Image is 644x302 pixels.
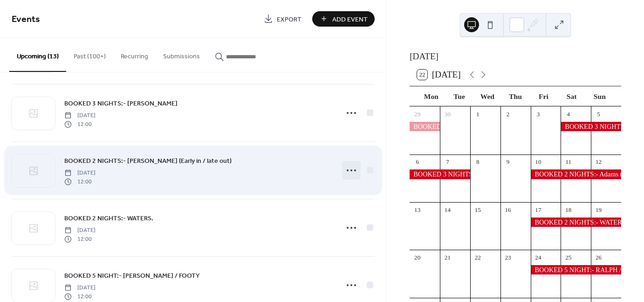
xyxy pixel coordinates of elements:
div: 14 [443,205,452,214]
button: Upcoming (13) [9,38,66,72]
div: 11 [564,158,573,166]
button: Past (100+) [66,38,113,71]
div: 10 [534,158,542,166]
span: [DATE] [64,112,96,120]
div: Thu [501,86,529,106]
div: 12 [594,158,603,166]
div: 17 [534,205,542,214]
div: Wed [473,86,501,106]
span: Export [277,14,301,24]
span: Add Event [332,14,368,24]
span: 12:00 [64,120,96,128]
a: Export [257,11,308,27]
div: Mon [417,86,445,106]
div: 30 [443,110,452,118]
div: 13 [413,205,421,214]
div: 9 [504,158,512,166]
div: 25 [564,253,573,262]
div: 20 [413,253,421,262]
span: [DATE] [64,226,96,235]
a: BOOKED 5 NIGHT:- [PERSON_NAME] / FOOTY [64,270,200,281]
div: BOOKED 3 NIGHTS:- Nason [410,169,470,179]
button: 22[DATE] [414,67,464,82]
div: Sun [586,86,614,106]
div: 5 [594,110,603,118]
div: 26 [594,253,603,262]
div: 22 [473,253,482,262]
a: BOOKED 2 NIGHTS:- WATERS. [64,213,153,224]
span: 12:00 [64,235,96,243]
button: Submissions [156,38,207,71]
span: BOOKED 5 NIGHT:- [PERSON_NAME] / FOOTY [64,271,200,281]
div: 23 [504,253,512,262]
div: 21 [443,253,452,262]
span: BOOKED 2 NIGHTS:- [PERSON_NAME] (Early in / late out) [64,156,232,166]
div: 19 [594,205,603,214]
button: Add Event [312,11,375,27]
button: Recurring [113,38,156,71]
span: 12:00 [64,292,96,301]
div: 1 [473,110,482,118]
div: 8 [473,158,482,166]
span: [DATE] [64,284,96,292]
div: 15 [473,205,482,214]
div: 29 [413,110,421,118]
a: BOOKED 2 NIGHTS:- [PERSON_NAME] (Early in / late out) [64,155,232,166]
div: 18 [564,205,573,214]
div: [DATE] [410,50,621,63]
div: 2 [504,110,512,118]
div: BOOKED 3 NIGHTS:- Nason [561,122,621,131]
div: Fri [529,86,557,106]
div: 4 [564,110,573,118]
div: BOOKED 2 NIGHTS:- Adams (Early in / late out) [531,169,621,179]
div: BOOKED 5 NIGHT:- RALPH / FOOTY [531,265,621,274]
div: Sat [557,86,585,106]
div: Tue [445,86,473,106]
span: 12:00 [64,177,96,186]
div: 6 [413,158,421,166]
div: BOOKED 2 NIGHTS:- WATERS. [531,218,621,227]
span: BOOKED 2 NIGHTS:- WATERS. [64,214,153,224]
div: 24 [534,253,542,262]
div: 7 [443,158,452,166]
div: 16 [504,205,512,214]
div: 3 [534,110,542,118]
a: BOOKED 3 NIGHTS:- [PERSON_NAME] [64,98,178,109]
span: [DATE] [64,169,96,177]
span: Events [12,10,40,28]
div: BOOKED 2 NIGHTS:- Dellafortuna (Early in) [410,122,440,131]
span: BOOKED 3 NIGHTS:- [PERSON_NAME] [64,99,178,109]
